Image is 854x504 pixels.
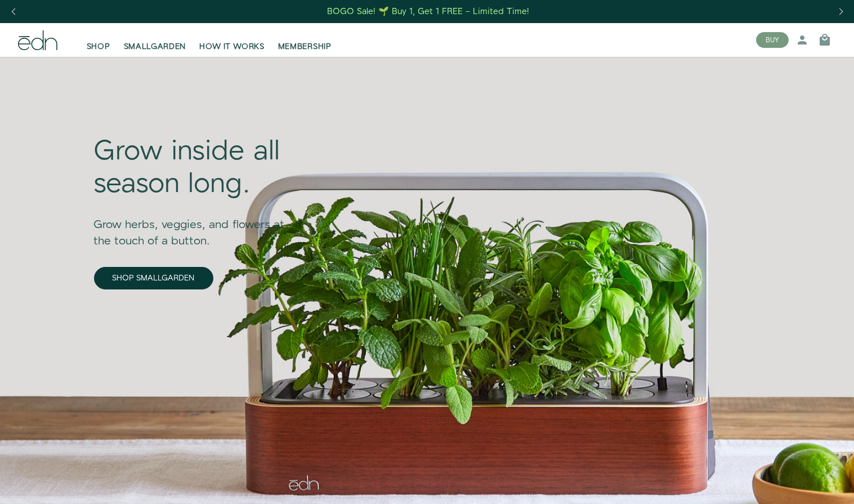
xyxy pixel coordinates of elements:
span: SHOP [87,41,110,52]
button: BUY [756,32,789,48]
a: SMALLGARDEN [117,28,193,52]
div: Grow herbs, veggies, and flowers at the touch of a button. [94,201,301,249]
span: MEMBERSHIP [278,41,332,52]
span: HOW IT WORKS [199,41,264,52]
a: BOGO Sale! 🌱 Buy 1, Get 1 FREE – Limited Time! [326,3,530,20]
div: BOGO Sale! 🌱 Buy 1, Get 1 FREE – Limited Time! [327,6,529,17]
a: SHOP SMALLGARDEN [94,267,213,289]
a: HOW IT WORKS [193,28,271,52]
div: Grow inside all season long. [94,136,301,200]
span: SMALLGARDEN [124,41,186,52]
a: MEMBERSHIP [271,28,338,52]
a: SHOP [80,28,117,52]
